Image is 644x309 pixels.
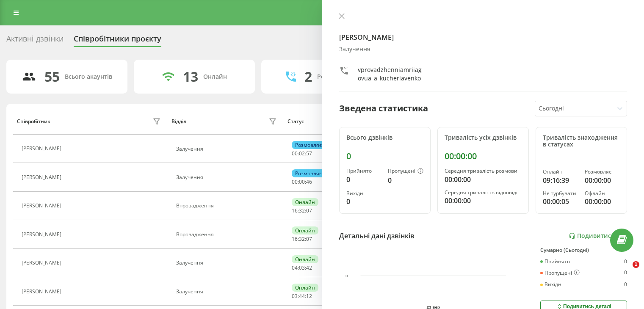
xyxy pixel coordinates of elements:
div: 00:00:00 [445,151,522,161]
div: : : [292,179,312,185]
div: Всього дзвінків [346,134,423,141]
div: Пропущені [388,168,423,175]
div: Середня тривалість розмови [445,168,522,174]
div: Пропущені [540,270,580,276]
div: 00:00:00 [585,175,620,185]
div: Сумарно (Сьогодні) [540,247,627,253]
div: [PERSON_NAME] [22,260,64,266]
div: 00:00:00 [445,196,522,206]
div: Середня тривалість відповіді [445,190,522,196]
div: Активні дзвінки [6,34,64,47]
div: Впровадження [176,203,279,209]
div: Співробітники проєкту [74,34,161,47]
div: [PERSON_NAME] [22,146,64,152]
div: Відділ [171,119,186,124]
div: Зведена статистика [339,102,428,115]
span: 44 [299,292,305,300]
span: 1 [633,261,639,268]
div: Розмовляє [292,141,325,149]
div: : : [292,293,312,299]
span: 00 [292,150,298,157]
div: : : [292,208,312,214]
div: Співробітник [17,119,50,124]
iframe: Intercom live chat [615,261,636,281]
div: Прийнято [540,259,570,265]
div: : : [292,265,312,271]
div: Залучення [176,146,279,152]
div: Онлайн [543,169,578,175]
div: 00:00:00 [445,174,522,185]
span: 00 [299,178,305,185]
div: Онлайн [292,198,318,206]
div: Розмовляє [585,169,620,175]
div: Розмовляє [292,169,325,177]
span: 12 [306,292,312,300]
div: Тривалість знаходження в статусах [543,134,620,149]
span: 03 [292,292,298,300]
span: 32 [299,207,305,214]
div: Не турбувати [543,190,578,196]
div: 0 [346,174,381,185]
div: vprovadzhenniamriiagovua_a_kucheriavenko [358,66,424,83]
span: 16 [292,207,298,214]
span: 03 [299,264,305,271]
span: 42 [306,264,312,271]
div: Онлайн [292,255,318,263]
div: 0 [624,259,627,265]
div: 55 [44,69,60,85]
div: 2 [304,69,312,85]
a: Подивитись звіт [569,232,627,240]
div: Тривалість усіх дзвінків [445,134,522,141]
div: 0 [388,175,423,185]
div: Всього акаунтів [65,73,112,80]
div: 0 [624,281,627,287]
span: 16 [292,235,298,243]
div: Залучення [176,174,279,180]
div: Розмовляють [317,73,358,80]
span: 04 [292,264,298,271]
span: 07 [306,235,312,243]
span: 32 [299,235,305,243]
div: [PERSON_NAME] [22,232,64,237]
div: Вихідні [540,281,563,287]
div: 0 [346,196,381,207]
div: Вихідні [346,190,381,196]
div: : : [292,151,312,157]
div: Залучення [176,260,279,266]
div: [PERSON_NAME] [22,289,64,295]
div: Залучення [176,289,279,295]
text: 0 [345,273,348,278]
div: Офлайн [585,190,620,196]
div: : : [292,236,312,242]
div: 13 [183,69,198,85]
div: Статус [287,119,304,124]
div: Залучення [339,46,627,53]
div: Впровадження [176,232,279,237]
div: Прийнято [346,168,381,174]
div: Онлайн [203,73,227,80]
div: 00:00:05 [543,196,578,207]
div: Онлайн [292,226,318,235]
div: Онлайн [292,284,318,292]
span: 00 [292,178,298,185]
h4: [PERSON_NAME] [339,32,627,42]
div: [PERSON_NAME] [22,203,64,209]
div: 00:00:00 [585,196,620,207]
div: 09:16:39 [543,175,578,185]
span: 57 [306,150,312,157]
span: 02 [299,150,305,157]
div: [PERSON_NAME] [22,174,64,180]
span: 07 [306,207,312,214]
span: 46 [306,178,312,185]
div: Детальні дані дзвінків [339,231,415,241]
div: 0 [346,151,423,161]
